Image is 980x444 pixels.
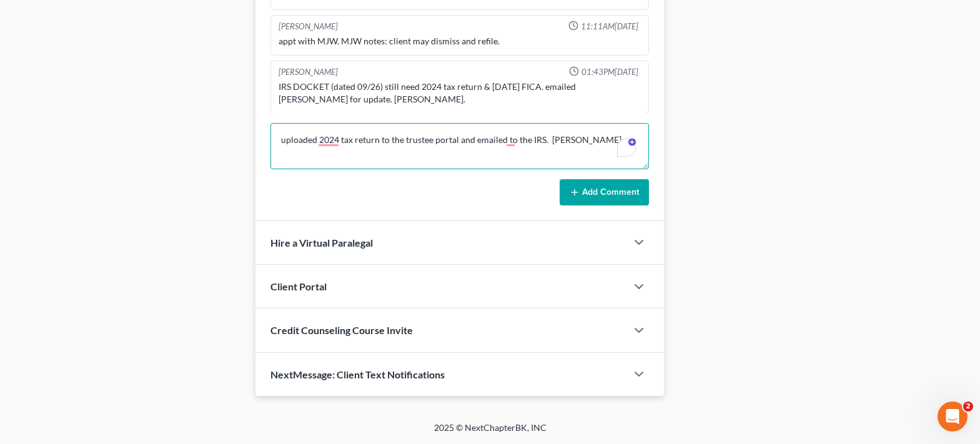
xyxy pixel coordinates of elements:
[270,280,327,292] span: Client Portal
[581,21,638,32] span: 11:11AM[DATE]
[963,402,973,412] span: 2
[279,21,338,32] div: [PERSON_NAME]
[134,422,846,444] div: 2025 © NextChapterBK, INC
[938,402,968,432] iframe: Intercom live chat
[279,81,641,106] div: IRS DOCKET (dated 09/26) still need 2024 tax return & [DATE] FICA. emailed [PERSON_NAME] for upda...
[279,35,641,47] div: appt with MJW. MJW notes: client may dismiss and refile.
[270,123,649,169] textarea: To enrich screen reader interactions, please activate Accessibility in Grammarly extension settings
[270,324,413,336] span: Credit Counseling Course Invite
[560,179,649,205] button: Add Comment
[270,237,373,249] span: Hire a Virtual Paralegal
[270,368,445,380] span: NextMessage: Client Text Notifications
[582,66,638,78] span: 01:43PM[DATE]
[279,66,338,78] div: [PERSON_NAME]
